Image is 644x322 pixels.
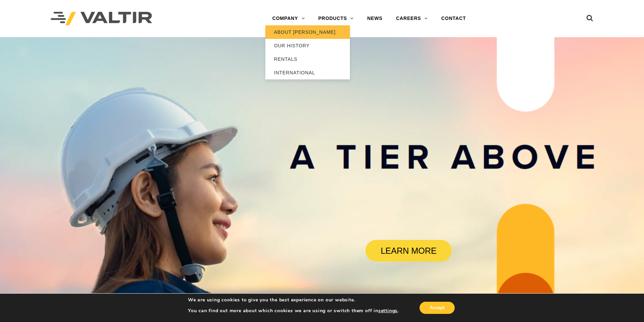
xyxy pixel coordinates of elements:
[265,12,311,25] a: COMPANY
[434,12,473,25] a: CONTACT
[420,302,455,314] button: Accept
[360,12,389,25] a: NEWS
[265,52,350,66] a: RENTALS
[51,12,152,26] img: Valtir
[365,240,452,262] a: LEARN MORE
[188,297,399,303] p: We are using cookies to give you the best experience on our website.
[389,12,434,25] a: CAREERS
[188,308,399,314] p: You can find out more about which cookies we are using or switch them off in .
[265,66,350,79] a: INTERNATIONAL
[265,39,350,52] a: OUR HISTORY
[378,308,398,314] button: settings
[265,25,350,39] a: ABOUT [PERSON_NAME]
[311,12,360,25] a: PRODUCTS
